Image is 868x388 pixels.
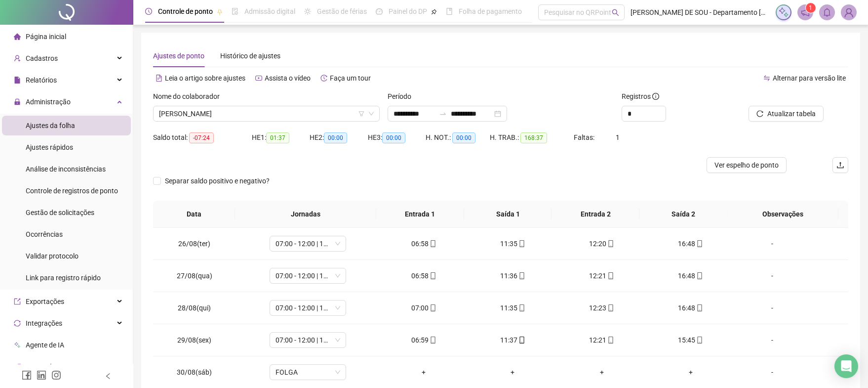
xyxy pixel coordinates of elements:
[695,304,703,311] span: mobile
[156,75,162,82] span: file-text
[165,74,245,82] span: Leia o artigo sobre ajustes
[801,8,810,17] span: notification
[429,337,436,344] span: mobile
[317,7,367,15] span: Gestão de férias
[310,132,367,143] div: HE 2:
[841,5,856,20] img: 37618
[26,252,79,260] span: Validar protocolo
[22,370,32,380] span: facebook
[276,333,340,347] span: 07:00 - 12:00 | 12:45 - 15:45
[26,33,66,41] span: Página inicial
[565,270,638,281] div: 12:21
[767,108,816,119] span: Atualizar tabela
[809,4,812,11] span: 1
[177,336,211,344] span: 29/08(sex)
[26,230,63,238] span: Ocorrências
[252,132,310,143] div: HE 1:
[616,133,620,141] span: 1
[14,298,21,305] span: export
[446,8,453,15] span: book
[26,341,64,349] span: Agente de IA
[387,270,460,281] div: 06:58
[707,157,787,173] button: Ver espelho de ponto
[26,187,118,195] span: Controle de registros de ponto
[330,74,371,82] span: Faça um tour
[565,302,638,313] div: 12:23
[429,272,436,279] span: mobile
[376,8,383,15] span: dashboard
[823,8,831,17] span: bell
[324,132,347,143] span: 00:00
[622,91,659,102] span: Registros
[26,76,57,84] span: Relatórios
[26,319,62,327] span: Integrações
[159,106,374,121] span: GIULIA CRISTINY NICO SANTOS
[158,7,213,15] span: Controle de ponto
[153,201,235,228] th: Data
[105,373,112,380] span: left
[639,201,727,228] th: Saída 2
[695,272,703,279] span: mobile
[232,8,238,15] span: file-done
[476,335,549,345] div: 11:37
[276,301,340,315] span: 07:00 - 12:00 | 12:45 - 16:45
[773,74,846,82] span: Alternar para versão lite
[178,240,210,248] span: 26/08(ter)
[387,302,460,313] div: 07:00
[14,98,21,105] span: lock
[389,7,427,15] span: Painel do DP
[743,238,801,249] div: -
[387,238,460,249] div: 06:58
[476,238,549,249] div: 11:35
[574,133,596,141] span: Faltas:
[145,8,152,15] span: clock-circle
[304,8,311,15] span: sun
[517,272,525,279] span: mobile
[476,302,549,313] div: 11:35
[51,370,61,380] span: instagram
[654,367,727,378] div: +
[464,201,552,228] th: Saída 1
[654,238,727,249] div: 16:48
[606,272,614,279] span: mobile
[14,320,21,327] span: sync
[490,132,574,143] div: H. TRAB.:
[517,304,525,311] span: mobile
[439,110,447,118] span: to
[276,365,340,380] span: FOLGA
[26,209,94,216] span: Gestão de solicitações
[368,111,374,117] span: down
[382,132,405,143] span: 00:00
[276,268,340,283] span: 07:00 - 12:00 | 12:45 - 16:45
[26,274,101,282] span: Link para registro rápido
[606,304,614,311] span: mobile
[177,368,212,376] span: 30/08(sáb)
[26,54,58,62] span: Cadastros
[439,110,447,118] span: swap-right
[153,132,252,143] div: Saldo total:
[763,75,770,82] span: swap
[14,55,21,62] span: user-add
[26,122,75,129] span: Ajustes da folha
[26,363,66,371] span: Acesso à API
[652,93,659,100] span: info-circle
[517,240,525,247] span: mobile
[654,270,727,281] div: 16:48
[26,98,71,106] span: Administração
[565,335,638,345] div: 12:21
[565,367,638,378] div: +
[37,370,46,380] span: linkedin
[654,335,727,345] div: 15:45
[612,9,619,16] span: search
[743,367,801,378] div: -
[244,7,295,15] span: Admissão digital
[743,270,801,281] div: -
[749,106,824,122] button: Atualizar tabela
[26,165,106,173] span: Análise de inconsistências
[476,270,549,281] div: 11:36
[727,201,838,228] th: Observações
[265,74,311,82] span: Assista o vídeo
[834,354,858,378] div: Open Intercom Messenger
[459,7,522,15] span: Folha de pagamento
[14,363,21,370] span: api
